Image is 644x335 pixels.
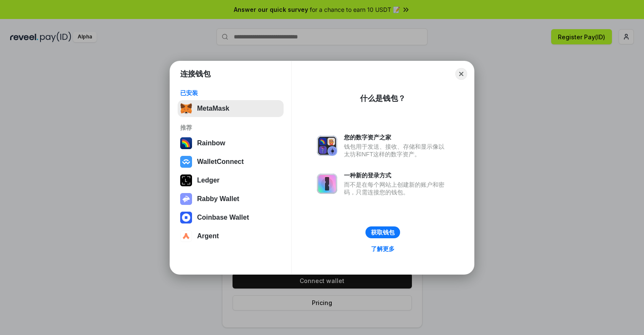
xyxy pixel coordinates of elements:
img: svg+xml,%3Csvg%20xmlns%3D%22http%3A%2F%2Fwww.w3.org%2F2000%2Fsvg%22%20fill%3D%22none%22%20viewBox... [317,136,337,156]
button: Argent [178,228,284,245]
img: svg+xml,%3Csvg%20xmlns%3D%22http%3A%2F%2Fwww.w3.org%2F2000%2Fsvg%22%20fill%3D%22none%22%20viewBox... [317,174,337,194]
button: Close [455,68,467,80]
div: Coinbase Wallet [197,214,249,221]
button: Ledger [178,172,284,189]
button: MetaMask [178,100,284,117]
div: 获取钱包 [371,229,395,236]
button: 获取钱包 [365,226,400,238]
div: 推荐 [180,124,281,131]
div: Ledger [197,177,219,184]
img: svg+xml,%3Csvg%20width%3D%2228%22%20height%3D%2228%22%20viewBox%3D%220%200%2028%2028%22%20fill%3D... [180,230,192,242]
div: 了解更多 [371,245,395,253]
img: svg+xml,%3Csvg%20fill%3D%22none%22%20height%3D%2233%22%20viewBox%3D%220%200%2035%2033%22%20width%... [180,103,192,114]
div: 什么是钱包？ [360,93,406,103]
div: Rabby Wallet [197,195,239,203]
div: 钱包用于发送、接收、存储和显示像以太坊和NFT这样的数字资产。 [344,143,449,158]
button: WalletConnect [178,153,284,170]
div: 一种新的登录方式 [344,172,449,179]
button: Coinbase Wallet [178,209,284,226]
img: svg+xml,%3Csvg%20width%3D%2228%22%20height%3D%2228%22%20viewBox%3D%220%200%2028%2028%22%20fill%3D... [180,156,192,168]
div: Argent [197,232,219,240]
div: 而不是在每个网站上创建新的账户和密码，只需连接您的钱包。 [344,181,449,196]
div: Rainbow [197,139,225,147]
img: svg+xml,%3Csvg%20width%3D%22120%22%20height%3D%22120%22%20viewBox%3D%220%200%20120%20120%22%20fil... [180,137,192,149]
button: Rainbow [178,135,284,152]
div: WalletConnect [197,158,244,166]
a: 了解更多 [366,243,400,254]
img: svg+xml,%3Csvg%20width%3D%2228%22%20height%3D%2228%22%20viewBox%3D%220%200%2028%2028%22%20fill%3D... [180,212,192,223]
div: 已安装 [180,89,281,97]
img: svg+xml,%3Csvg%20xmlns%3D%22http%3A%2F%2Fwww.w3.org%2F2000%2Fsvg%22%20fill%3D%22none%22%20viewBox... [180,193,192,205]
div: 您的数字资产之家 [344,133,449,141]
h1: 连接钱包 [180,69,211,79]
img: svg+xml,%3Csvg%20xmlns%3D%22http%3A%2F%2Fwww.w3.org%2F2000%2Fsvg%22%20width%3D%2228%22%20height%3... [180,174,192,186]
div: MetaMask [197,105,229,112]
button: Rabby Wallet [178,191,284,207]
